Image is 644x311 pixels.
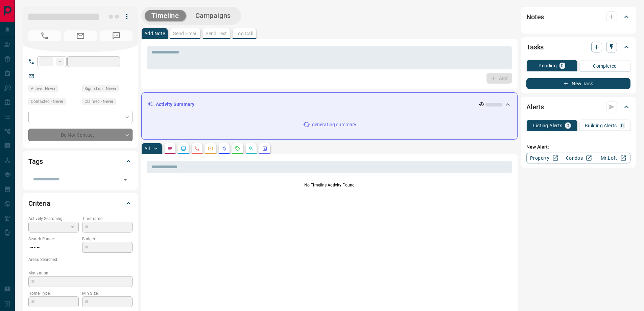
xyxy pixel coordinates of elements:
a: Property [526,153,561,163]
span: Active - Never [31,85,55,92]
button: Open [121,175,130,184]
h2: Alerts [526,102,544,112]
a: -- [39,73,42,79]
a: Mr.Loft [596,153,630,163]
p: Motivation: [28,270,133,276]
p: Actively Searching: [28,216,79,222]
div: Criteria [28,195,133,212]
p: 0 [561,63,564,68]
svg: Lead Browsing Activity [181,146,186,151]
span: No Email [64,30,97,41]
div: Tasks [526,39,630,55]
div: Activity Summary [147,98,512,111]
p: -- - -- [28,242,79,253]
p: Home Type: [28,290,79,296]
svg: Listing Alerts [221,146,227,151]
h2: Tags [28,156,43,167]
p: generating summary [312,121,356,128]
svg: Opportunities [248,146,254,151]
p: Min Size: [82,290,133,296]
span: Signed up - Never [85,85,116,92]
p: All [144,146,150,151]
h2: Tasks [526,42,544,52]
button: Timeline [145,10,186,21]
p: New Alert: [526,143,630,151]
p: Listing Alerts [533,123,563,128]
span: Claimed - Never [85,98,113,105]
div: Notes [526,9,630,25]
svg: Notes [167,146,173,151]
span: No Number [100,30,133,41]
h2: Criteria [28,198,50,209]
h2: Notes [526,12,544,22]
p: Activity Summary [156,101,194,108]
p: 0 [567,123,569,128]
svg: Calls [194,146,200,151]
div: Tags [28,153,133,170]
p: Add Note [144,31,165,36]
span: No Number [28,30,61,41]
p: Building Alerts [585,123,617,128]
p: Completed [593,64,617,68]
p: 0 [621,123,624,128]
p: Areas Searched: [28,257,133,263]
a: Condos [561,153,596,163]
svg: Requests [235,146,240,151]
p: Budget: [82,236,133,242]
svg: Emails [208,146,213,151]
svg: Agent Actions [262,146,267,151]
div: Do Not Contact [28,129,133,141]
button: Campaigns [189,10,238,21]
p: Pending [539,63,557,68]
div: Alerts [526,99,630,115]
span: Contacted - Never [31,98,63,105]
p: Timeframe: [82,216,133,222]
button: New Task [526,78,630,89]
p: No Timeline Activity Found [147,182,512,188]
p: Search Range: [28,236,79,242]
